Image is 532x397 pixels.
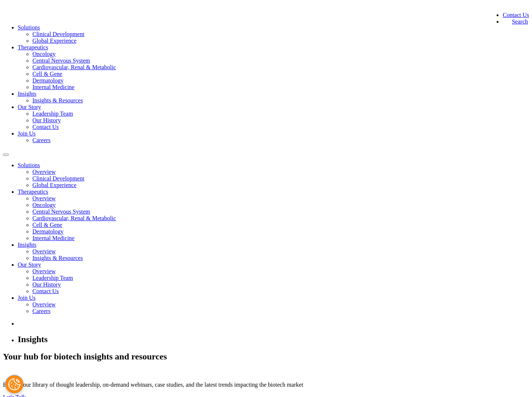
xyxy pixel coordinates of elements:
[18,242,36,248] a: Insights
[18,295,35,301] a: Join Us
[32,71,62,77] a: Cell & Gene
[32,215,116,221] a: Cardiovascular, Renal & Metabolic
[32,169,56,175] a: Overview
[18,334,529,344] h1: Insights
[503,18,510,26] img: search.svg
[32,195,56,201] a: Overview
[18,261,41,268] a: Our Story
[32,57,90,64] a: Central Nervous System
[32,77,63,84] a: Dermatology
[18,44,48,50] a: Therapeutics
[32,38,77,44] a: Global Experience
[18,104,41,110] a: Our Story
[32,235,74,241] a: Internal Medicine
[32,268,56,274] a: Overview
[3,352,529,362] h2: Your hub for biotech insights and resources
[18,91,36,97] a: Insights
[18,189,48,195] a: Therapeutics
[503,18,528,25] a: Search
[32,228,63,235] a: Dermatology
[32,281,61,288] a: Our History
[32,124,59,130] a: Contact Us
[32,308,50,314] a: Careers
[18,162,40,168] a: Solutions
[32,202,56,208] a: Oncology
[32,175,84,182] a: Clinical Development
[503,12,529,18] a: Contact Us
[32,64,116,70] a: Cardiovascular, Renal & Metabolic
[32,137,50,143] a: Careers
[32,97,83,103] a: Insights & Resources
[32,248,56,254] a: Overview
[32,288,59,294] a: Contact Us
[32,255,83,261] a: Insights & Resources
[18,24,40,31] a: Solutions
[32,51,56,57] a: Oncology
[32,222,62,228] a: Cell & Gene
[32,117,61,123] a: Our History
[32,301,56,308] a: Overview
[18,130,35,137] a: Join Us
[5,375,24,393] button: Cookies Settings
[32,110,73,117] a: Leadership Team
[32,31,84,37] a: Clinical Development
[3,382,529,388] p: Explore our library of thought leadership, on-demand webinars, case studies, and the latest trend...
[32,182,77,188] a: Global Experience
[32,208,90,215] a: Central Nervous System
[32,275,73,281] a: Leadership Team
[32,84,74,90] a: Internal Medicine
